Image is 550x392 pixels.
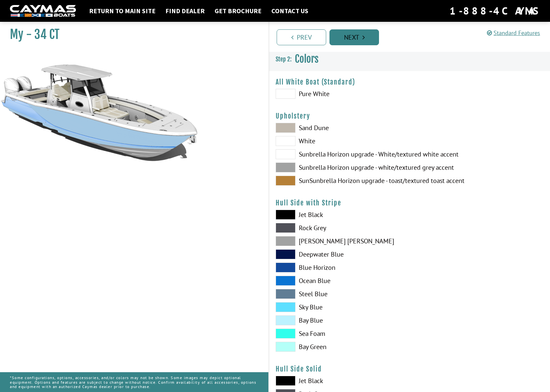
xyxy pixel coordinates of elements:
label: Bay Blue [276,315,403,325]
label: Jet Black [276,210,403,220]
h4: Hull Side with Stripe [276,199,543,207]
label: Deepwater Blue [276,249,403,259]
h3: Colors [269,47,550,71]
label: Sunbrella Horizon upgrade - white/textured grey accent [276,162,403,172]
label: Sand Dune [276,123,403,133]
h1: My - 34 CT [10,27,252,42]
label: Blue Horizon [276,263,403,272]
a: Prev [277,29,326,45]
a: Standard Features [487,29,540,37]
h4: Upholstery [276,112,543,120]
h4: Hull Side Solid [276,365,543,373]
div: 1-888-4CAYMAS [450,4,540,18]
p: *Some configurations, options, accessories, and/or colors may not be shown. Some images may depic... [10,372,258,392]
label: SunSunbrella Horizon upgrade - toast/textured toast accent [276,176,403,186]
label: Sky Blue [276,302,403,312]
label: White [276,136,403,146]
label: Ocean Blue [276,276,403,286]
h4: All White Boat (Standard) [276,78,543,86]
a: Get Brochure [211,7,265,15]
a: Next [329,29,379,45]
label: Pure White [276,89,403,99]
label: Jet Black [276,376,403,386]
label: Rock Grey [276,223,403,233]
label: Bay Green [276,342,403,352]
a: Return to main site [86,7,159,15]
label: Sea Foam [276,329,403,339]
ul: Pagination [275,28,550,45]
a: Contact Us [268,7,312,15]
a: Find Dealer [162,7,208,15]
label: [PERSON_NAME] [PERSON_NAME] [276,236,403,246]
label: Sunbrella Horizon upgrade - White/textured white accent [276,149,403,159]
label: Steel Blue [276,289,403,299]
img: white-logo-c9c8dbefe5ff5ceceb0f0178aa75bf4bb51f6bca0971e226c86eb53dfe498488.png [10,5,76,17]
